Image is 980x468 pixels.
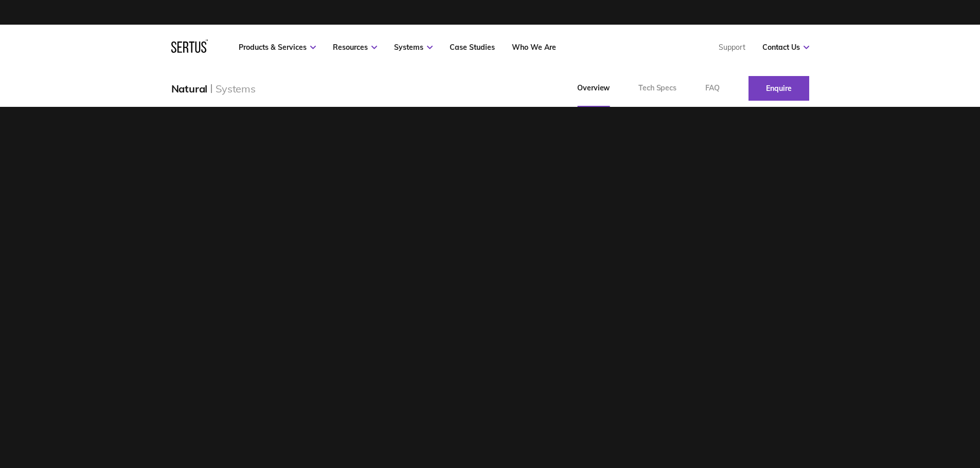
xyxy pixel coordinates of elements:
a: Case Studies [450,43,495,52]
a: Resources [333,43,377,52]
a: Tech Specs [624,70,691,107]
a: FAQ [691,70,734,107]
a: Systems [394,43,433,52]
a: Support [719,43,745,52]
a: Who We Are [512,43,556,52]
div: Natural [171,82,208,95]
a: Contact Us [762,43,809,52]
div: Systems [216,82,256,95]
a: Enquire [749,76,809,101]
a: Products & Services [239,43,316,52]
